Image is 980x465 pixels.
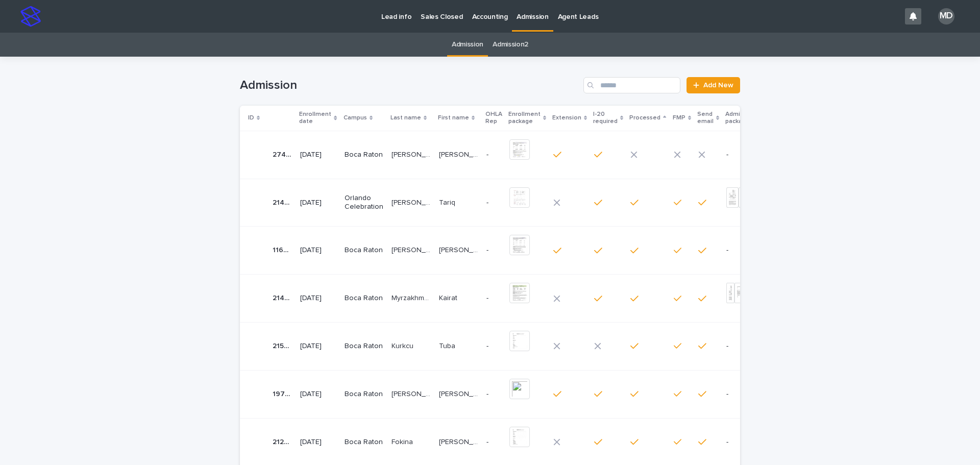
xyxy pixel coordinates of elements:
p: I-20 required [593,109,618,128]
p: Boca Raton [345,151,383,159]
p: Enrollment date [299,109,331,128]
p: Tariq [439,197,457,207]
p: - [486,199,501,207]
p: - [486,294,501,303]
p: Casas Barreto [391,244,433,255]
p: Boca Raton [345,246,383,255]
p: [DATE] [300,199,336,207]
tr: 2150921509 [DATE]Boca RatonKurkcuKurkcu TubaTuba -- [240,322,777,370]
p: 21450 [273,292,294,303]
p: Luz Marina [439,149,480,159]
p: - [726,246,761,255]
p: [DATE] [300,390,336,399]
p: 21403 [273,197,294,207]
p: DE SOUZA BARROS [391,388,433,399]
p: Yully Andrea [439,244,480,255]
a: Add New [687,77,740,93]
p: Boca Raton [345,342,383,351]
div: MD [938,8,954,25]
h1: Admission [240,78,579,93]
p: 11644 [273,244,294,255]
p: ALABDULWAHAB [391,197,433,207]
p: - [486,342,501,351]
img: stacker-logo-s-only.png [20,6,41,27]
p: ID [248,112,254,124]
a: Admission [452,33,483,57]
p: Myrzakhmetov [391,292,433,303]
p: - [486,246,501,255]
p: [DATE] [300,294,336,303]
p: OHLA Rep [485,109,502,128]
p: [PERSON_NAME] [439,436,480,447]
p: Kurkcu [391,340,415,351]
p: [DATE] [300,438,336,447]
tr: 1164411644 [DATE]Boca Raton[PERSON_NAME] [PERSON_NAME][PERSON_NAME] [PERSON_NAME] [PERSON_NAME][P... [240,227,777,275]
p: Processed [629,112,660,124]
p: First name [438,112,469,124]
input: Search [583,77,680,93]
p: - [726,390,761,399]
p: 27457 [273,149,294,159]
p: Tuba [439,340,457,351]
p: Boca Raton [345,294,383,303]
p: Orlando Celebration [345,194,383,211]
p: - [726,151,761,159]
p: 21509 [273,340,294,351]
p: FMP [673,112,685,124]
p: Campus [344,112,367,124]
p: - [726,342,761,351]
p: - [486,151,501,159]
p: 21295 [273,436,294,447]
p: Enrollment package [508,109,541,128]
p: [DATE] [300,151,336,159]
p: [DATE] [300,342,336,351]
p: 19757 [273,388,294,399]
p: Katiucha Dayane [439,388,480,399]
tr: 1975719757 [DATE]Boca Raton[PERSON_NAME] [PERSON_NAME][PERSON_NAME] [PERSON_NAME] [PERSON_NAME][P... [240,370,777,418]
p: Boca Raton [345,438,383,447]
p: Extension [552,112,581,124]
p: - [726,438,761,447]
p: Kairat [439,292,459,303]
tr: 2745727457 [DATE]Boca Raton[PERSON_NAME][PERSON_NAME] [PERSON_NAME][PERSON_NAME] -- [240,131,777,179]
p: Last name [390,112,421,124]
span: Add New [703,82,733,89]
p: Send email [697,109,714,128]
tr: 2140321403 [DATE]Orlando Celebration[PERSON_NAME][PERSON_NAME] TariqTariq - [240,179,777,227]
a: Admission2 [493,33,528,57]
p: - [486,390,501,399]
p: Boca Raton [345,390,383,399]
p: Fokina [391,436,415,447]
p: - [486,438,501,447]
p: Pereira Angarita [391,149,433,159]
p: Admission package [725,109,755,128]
tr: 2145021450 [DATE]Boca RatonMyrzakhmetovMyrzakhmetov KairatKairat - [240,275,777,323]
p: [DATE] [300,246,336,255]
